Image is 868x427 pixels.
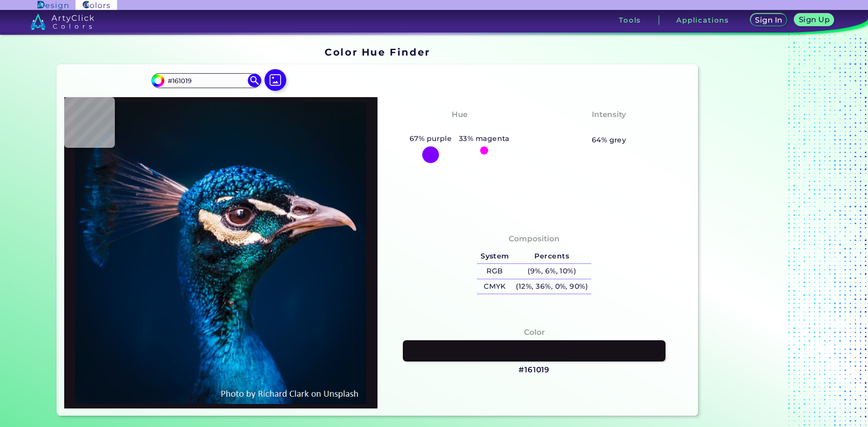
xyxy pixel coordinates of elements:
[325,45,430,59] h1: Color Hue Finder
[509,232,560,245] h4: Composition
[406,133,455,145] h5: 67% purple
[755,16,782,23] h5: Sign In
[424,122,495,133] h3: Pinkish Purple
[455,133,513,145] h5: 33% magenta
[799,16,830,23] h5: Sign Up
[592,108,626,121] h4: Intensity
[264,69,286,91] img: icon picture
[477,264,512,279] h5: RGB
[164,75,248,87] input: type color..
[592,122,626,133] h3: Pastel
[751,14,787,26] a: Sign In
[702,43,815,419] iframe: Advertisement
[477,249,512,264] h5: System
[477,279,512,294] h5: CMYK
[676,17,729,23] h3: Applications
[619,17,641,23] h3: Tools
[513,249,591,264] h5: Percents
[452,108,467,121] h4: Hue
[519,365,550,375] h3: #161019
[795,14,833,26] a: Sign Up
[69,102,373,404] img: img_pavlin.jpg
[38,1,68,9] img: ArtyClick Design logo
[513,279,591,294] h5: (12%, 36%, 0%, 90%)
[248,74,261,87] img: icon search
[30,14,94,30] img: logo_artyclick_colors_white.svg
[513,264,591,279] h5: (9%, 6%, 10%)
[524,326,545,339] h4: Color
[592,134,627,146] h5: 64% grey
